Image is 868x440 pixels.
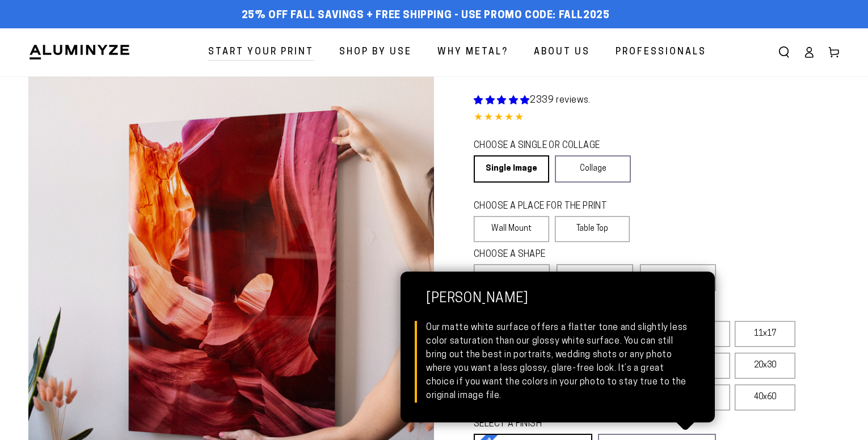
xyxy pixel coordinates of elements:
[474,155,549,183] a: Single Image
[525,37,599,67] a: About Us
[474,418,689,431] legend: SELECT A FINISH
[429,37,517,67] a: Why Metal?
[437,44,508,61] span: Why Metal?
[208,44,314,61] span: Start Your Print
[735,384,795,411] label: 40x60
[474,139,620,153] legend: CHOOSE A SINGLE OR COLLAGE
[426,321,689,403] div: Our matte white surface offers a flatter tone and slightly less color saturation than our glossy ...
[579,270,610,284] span: Square
[616,44,706,61] span: Professionals
[474,200,620,213] legend: CHOOSE A PLACE FOR THE PRINT
[555,155,630,183] a: Collage
[474,110,840,126] div: 4.84 out of 5.0 stars
[607,37,715,67] a: Professionals
[555,216,630,242] label: Table Top
[489,270,534,284] span: Rectangle
[474,248,621,261] legend: CHOOSE A SHAPE
[534,44,590,61] span: About Us
[242,10,610,22] span: 25% off FALL Savings + Free Shipping - Use Promo Code: FALL2025
[772,40,797,65] summary: Search our site
[28,44,130,61] img: Aluminyze
[426,291,689,321] strong: [PERSON_NAME]
[735,353,795,379] label: 20x30
[331,37,420,67] a: Shop By Use
[339,44,412,61] span: Shop By Use
[200,37,322,67] a: Start Your Print
[735,321,795,347] label: 11x17
[474,216,549,242] label: Wall Mount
